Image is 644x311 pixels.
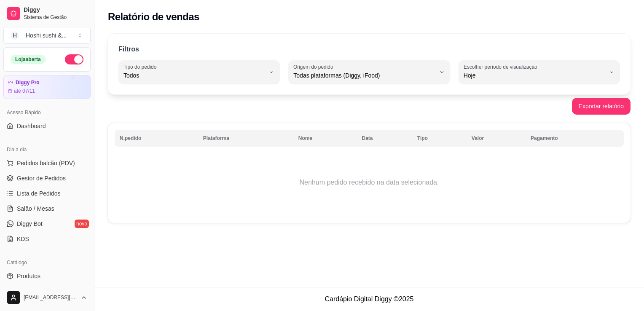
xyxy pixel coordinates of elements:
[3,143,91,156] div: Dia a dia
[123,71,265,80] span: Todos
[118,60,280,84] button: Tipo do pedidoTodos
[11,55,46,64] div: Loja aberta
[26,31,67,40] div: Hoshi sushi & ...
[17,159,75,167] span: Pedidos balcão (PDV)
[3,172,91,185] a: Gestor de Pedidos
[3,156,91,170] button: Pedidos balcão (PDV)
[11,31,19,40] span: H
[17,189,61,198] span: Lista de Pedidos
[467,130,526,147] th: Valor
[14,88,35,94] article: até 07/11
[17,235,29,243] span: KDS
[16,80,40,86] article: Diggy Pro
[24,14,87,21] span: Sistema de Gestão
[3,106,91,119] div: Acesso Rápido
[17,220,43,228] span: Diggy Bot
[464,63,540,70] label: Escolher período de visualização
[293,130,357,147] th: Nome
[115,149,624,216] td: Nenhum pedido recebido na data selecionada.
[24,294,77,301] span: [EMAIL_ADDRESS][DOMAIN_NAME]
[108,10,199,24] h2: Relatório de vendas
[3,217,91,231] a: Diggy Botnovo
[115,130,198,147] th: N.pedido
[526,130,624,147] th: Pagamento
[24,6,87,14] span: Diggy
[459,60,620,84] button: Escolher período de visualizaçãoHoje
[464,71,605,80] span: Hoje
[3,256,91,269] div: Catálogo
[17,272,40,280] span: Produtos
[3,3,91,24] a: DiggySistema de Gestão
[3,27,91,44] button: Select a team
[3,287,91,308] button: [EMAIL_ADDRESS][DOMAIN_NAME]
[293,63,336,70] label: Origem do pedido
[17,204,54,213] span: Salão / Mesas
[123,63,159,70] label: Tipo do pedido
[412,130,467,147] th: Tipo
[198,130,293,147] th: Plataforma
[3,269,91,283] a: Produtos
[288,60,450,84] button: Origem do pedidoTodas plataformas (Diggy, iFood)
[118,44,139,54] p: Filtros
[94,287,644,311] footer: Cardápio Digital Diggy © 2025
[3,202,91,215] a: Salão / Mesas
[17,122,46,130] span: Dashboard
[3,187,91,200] a: Lista de Pedidos
[293,71,435,80] span: Todas plataformas (Diggy, iFood)
[65,54,83,64] button: Alterar Status
[357,130,412,147] th: Data
[17,174,66,182] span: Gestor de Pedidos
[3,232,91,246] a: KDS
[3,75,91,99] a: Diggy Proaté 07/11
[3,119,91,133] a: Dashboard
[572,98,631,115] button: Exportar relatório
